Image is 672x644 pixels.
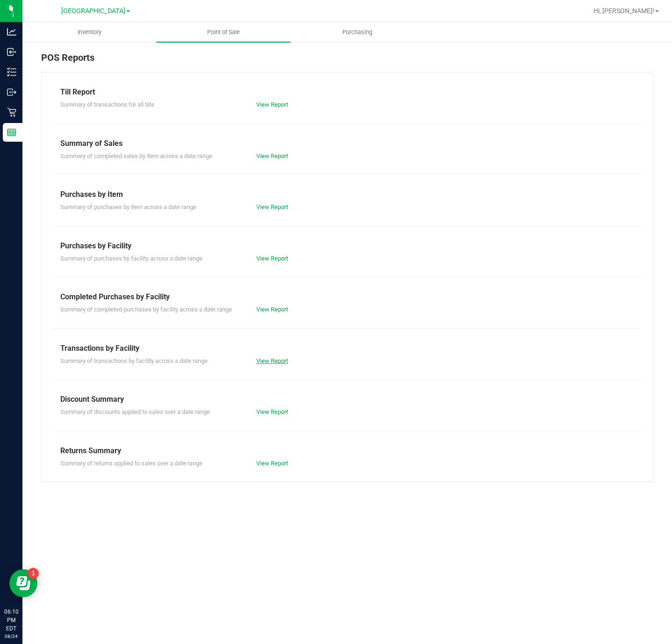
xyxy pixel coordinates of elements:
inline-svg: Retail [7,108,16,117]
p: 08/24 [4,633,18,640]
div: Returns Summary [60,445,634,456]
div: Completed Purchases by Facility [60,291,634,303]
span: Point of Sale [195,28,253,36]
a: View Report [256,460,288,467]
span: Summary of completed sales by item across a date range [60,152,212,159]
inline-svg: Outbound [7,87,16,97]
inline-svg: Inbound [7,47,16,57]
span: Hi, [PERSON_NAME]! [593,7,654,14]
inline-svg: Analytics [7,27,16,36]
a: View Report [256,152,288,159]
span: Purchasing [330,28,385,36]
span: Summary of purchases by item across a date range [60,203,196,210]
a: View Report [256,306,288,313]
a: View Report [256,357,288,364]
a: View Report [256,203,288,210]
span: Summary of completed purchases by facility across a date range [60,306,232,313]
div: Purchases by Facility [60,240,634,252]
span: Summary of purchases by facility across a date range [60,255,202,262]
p: 06:10 PM EDT [4,608,18,633]
inline-svg: Reports [7,128,16,137]
span: Summary of transactions for all tills [60,101,154,108]
div: Summary of Sales [60,138,634,149]
inline-svg: Inventory [7,67,16,77]
a: Point of Sale [156,22,290,42]
div: Till Report [60,87,634,98]
span: Summary of returns applied to sales over a date range [60,460,202,467]
div: Transactions by Facility [60,343,634,354]
span: Inventory [65,28,114,36]
span: Summary of transactions by facility across a date range [60,357,208,364]
iframe: Resource center [9,569,37,597]
span: [GEOGRAPHIC_DATA] [61,7,125,15]
div: POS Reports [41,51,653,72]
div: Discount Summary [60,394,634,405]
a: Purchasing [290,22,424,42]
a: View Report [256,101,288,108]
a: View Report [256,408,288,415]
span: Summary of discounts applied to sales over a date range [60,408,210,415]
a: View Report [256,255,288,262]
a: Inventory [22,22,156,42]
div: Purchases by Item [60,189,634,200]
iframe: Resource center unread badge [28,568,39,579]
